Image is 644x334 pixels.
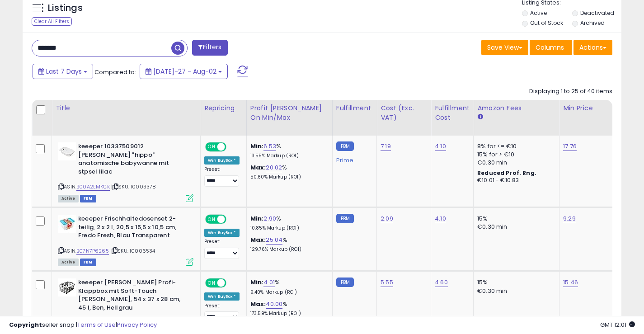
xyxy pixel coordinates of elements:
label: Deactivated [580,9,614,17]
button: [DATE]-27 - Aug-02 [140,64,228,79]
a: 20.02 [266,163,282,172]
span: ON [206,279,217,287]
a: 4.60 [435,278,448,287]
div: % [250,300,325,317]
a: 9.29 [563,214,576,223]
p: 129.76% Markup (ROI) [250,246,325,253]
h5: Listings [48,2,83,14]
div: Title [56,103,197,113]
b: Min: [250,214,264,223]
b: Max: [250,300,266,308]
div: % [250,142,325,159]
img: 51Z3+bCYQkL._SL40_.jpg [58,278,76,296]
div: % [250,236,325,253]
strong: Copyright [9,320,42,329]
div: Repricing [204,103,243,113]
div: Fulfillment Cost [435,103,470,122]
div: Profit [PERSON_NAME] on Min/Max [250,103,329,122]
th: The percentage added to the cost of goods (COGS) that forms the calculator for Min & Max prices. [246,100,332,136]
div: 8% for <= €10 [477,142,552,151]
div: seller snap | | [9,321,157,329]
a: 2.90 [263,214,276,223]
img: 41KrjEzGkEL._SL40_.jpg [58,215,76,233]
p: 13.55% Markup (ROI) [250,153,325,159]
b: Min: [250,278,264,287]
div: Cost (Exc. VAT) [381,103,427,122]
a: 4.10 [435,214,446,223]
a: 25.04 [266,235,282,245]
div: % [250,164,325,180]
div: Win BuyBox * [204,229,240,237]
div: Preset: [204,239,240,259]
div: Prime [336,153,370,164]
span: 2025-08-10 12:01 GMT [600,320,635,329]
div: % [250,215,325,231]
div: Min Price [563,103,610,113]
small: FBM [336,278,354,287]
span: All listings currently available for purchase on Amazon [58,259,79,266]
p: 10.85% Markup (ROI) [250,225,325,231]
span: Last 7 Days [46,67,82,76]
img: 31Jw2fyurlL._SL40_.jpg [58,142,76,160]
b: Max: [250,235,266,244]
div: Displaying 1 to 25 of 40 items [529,87,612,96]
b: Min: [250,142,264,151]
div: ASIN: [58,215,193,265]
span: | SKU: 10006534 [110,247,155,254]
b: Reduced Prof. Rng. [477,169,536,177]
span: OFF [225,279,240,287]
div: ASIN: [58,142,193,201]
span: ON [206,143,217,151]
p: 9.40% Markup (ROI) [250,289,325,296]
small: Amazon Fees. [477,113,483,121]
span: ON [206,216,217,223]
div: €0.30 min [477,287,552,295]
b: keeeper [PERSON_NAME] Profi-Klappbox mit Soft-Touch [PERSON_NAME], 54 x 37 x 28 cm, 45 l, Ben, He... [78,278,188,314]
button: Columns [530,40,572,55]
a: 6.53 [263,142,276,151]
span: [DATE]-27 - Aug-02 [153,67,216,76]
span: | SKU: 10003378 [111,183,156,190]
label: Active [530,9,547,17]
span: Compared to: [94,68,136,76]
div: 15% [477,215,552,223]
a: B00A2EMKCK [76,183,110,191]
button: Filters [192,40,227,56]
div: €10.01 - €10.83 [477,177,552,184]
div: % [250,278,325,295]
a: 40.00 [266,300,282,309]
button: Save View [481,40,528,55]
p: 50.60% Markup (ROI) [250,174,325,180]
a: 2.09 [381,214,393,223]
span: All listings currently available for purchase on Amazon [58,195,79,202]
b: keeeper 10337509012 [PERSON_NAME] "hippo" anatomische babywanne mit stpsel lilac [78,142,188,178]
small: FBM [336,141,354,151]
div: Preset: [204,303,240,323]
div: 15% for > €10 [477,151,552,159]
b: Max: [250,163,266,172]
a: 7.19 [381,142,391,151]
span: Columns [536,43,564,52]
label: Out of Stock [530,19,563,27]
a: B07N7P6265 [76,247,109,255]
div: Win BuyBox * [204,292,240,301]
a: 17.76 [563,142,577,151]
span: OFF [225,216,240,223]
div: Clear All Filters [32,17,72,26]
div: €0.30 min [477,223,552,231]
div: €0.30 min [477,159,552,167]
a: Terms of Use [77,320,116,329]
div: Amazon Fees [477,103,555,113]
a: 15.46 [563,278,578,287]
span: FBM [80,195,96,202]
div: 15% [477,278,552,287]
div: Preset: [204,166,240,187]
a: 4.10 [435,142,446,151]
b: keeeper Frischhaltedosenset 2-teilig, 2 x 2 l, 20,5 x 15,5 x 10,5 cm, Fredo Fresh, Blau Transparent [78,215,188,242]
label: Archived [580,19,605,27]
a: Privacy Policy [117,320,157,329]
div: Fulfillment [336,103,373,113]
span: FBM [80,259,96,266]
a: 5.55 [381,278,393,287]
a: 4.01 [263,278,275,287]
